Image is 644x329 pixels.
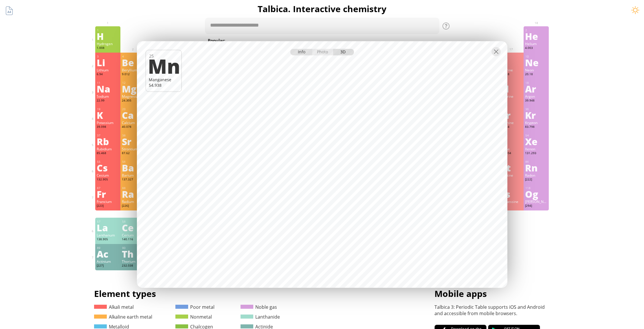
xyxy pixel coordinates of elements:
sub: 2 [317,40,318,44]
div: 6.94 [97,72,119,77]
div: Cs [97,163,119,172]
div: Ce [122,223,144,232]
span: Methane [387,37,412,44]
h1: Talbica. Interactive chemistry [91,3,554,15]
div: 87 [97,186,119,190]
sub: 2 [356,40,357,44]
div: Ba [122,163,144,172]
div: Th [122,249,144,258]
div: Xe [525,137,547,146]
div: 35.45 [500,99,522,103]
div: Ac [97,249,119,258]
div: 131.293 [525,151,547,156]
div: 10 [525,55,547,58]
div: Ts [500,189,522,199]
div: 18 [525,81,547,85]
span: H SO [310,37,330,44]
div: Strontium [122,147,144,151]
div: Na [97,84,119,93]
a: Lanthanide [241,314,280,320]
div: 38 [122,134,144,137]
div: 54.938 [149,82,179,88]
div: Fluorine [500,68,522,72]
div: Bromine [500,120,522,125]
div: [293] [500,204,522,208]
div: I [500,137,522,146]
div: La [97,223,119,232]
div: 35 [500,107,522,111]
div: 1 [97,28,119,32]
div: 85 [500,160,522,164]
div: 88 [122,186,144,190]
div: Rn [525,163,547,172]
span: [MEDICAL_DATA] [414,37,457,44]
div: Hydrogen [97,41,119,46]
div: Iodine [500,147,522,151]
div: Popular: [208,37,230,45]
div: Info [290,49,313,56]
div: [223] [97,204,119,208]
sub: 2 [298,40,300,44]
div: Helium [525,41,547,46]
div: Mg [122,84,144,93]
div: 24.305 [122,99,144,103]
div: [226] [122,204,144,208]
div: 37 [97,134,119,137]
div: 11 [97,81,119,85]
div: Lanthanum [97,233,119,237]
div: Potassium [97,120,119,125]
div: Francium [97,199,119,204]
div: 58 [122,220,144,223]
div: 22.99 [97,99,119,103]
div: 90 [122,246,144,250]
div: Rb [97,137,119,146]
div: Beryllium [122,68,144,72]
div: Og [525,189,547,199]
div: K [97,110,119,120]
div: Chlorine [500,94,522,99]
div: 53 [500,134,522,137]
div: Calcium [122,120,144,125]
div: 18.998 [500,72,522,77]
div: Rubidium [97,147,119,151]
div: 138.905 [97,237,119,242]
span: HCl [332,37,347,44]
div: 12 [122,81,144,85]
div: Sodium [97,94,119,99]
a: Alkaline earth metal [94,314,152,320]
p: Talbica 3: Periodic Table supports iOS and Android and accessible from mobile browsers. [434,304,550,317]
div: 57 [97,220,119,223]
a: Poor metal [175,304,214,310]
div: 9.012 [122,72,144,77]
div: At [500,163,522,172]
span: H SO + NaOH [349,37,385,44]
div: Argon [525,94,547,99]
div: Astatine [500,173,522,178]
h1: Mobile apps [434,288,550,300]
div: [294] [525,204,547,208]
div: F [500,58,522,67]
div: 39.098 [97,125,119,130]
div: Li [97,58,119,67]
div: Cesium [97,173,119,178]
div: Magnesium [122,94,144,99]
div: 137.327 [122,178,144,182]
div: 1.008 [97,46,119,51]
div: 9 [500,55,522,58]
div: 56 [122,160,144,164]
div: Cl [500,84,522,93]
h1: Element types [94,288,280,300]
a: Alkali metal [94,304,134,310]
div: Ca [122,110,144,120]
div: 3 [97,55,119,58]
div: Actinium [97,259,119,264]
div: Tennessine [500,199,522,204]
div: 79.904 [500,125,522,130]
div: Neon [525,68,547,72]
div: 140.116 [122,237,144,242]
div: 86 [525,160,547,164]
div: H [97,32,119,41]
div: 40.078 [122,125,144,130]
div: 39.948 [525,99,547,103]
sub: 4 [324,40,326,44]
